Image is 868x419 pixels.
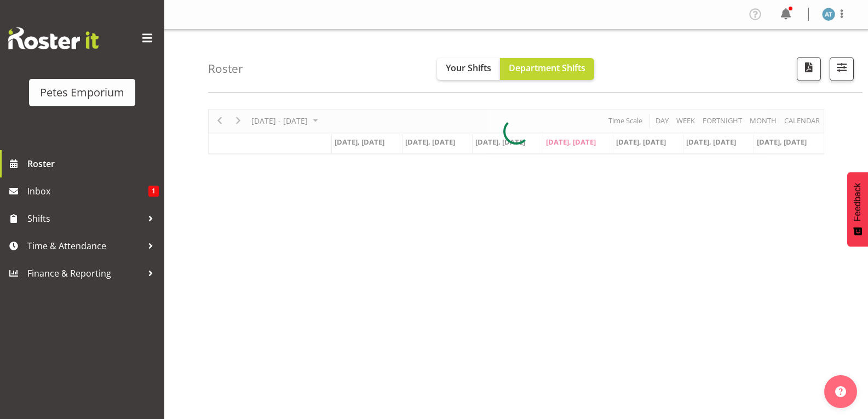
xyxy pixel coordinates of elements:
img: alex-micheal-taniwha5364.jpg [822,8,835,21]
span: Roster [27,156,159,172]
span: Finance & Reporting [27,265,142,282]
img: help-xxl-2.png [835,386,846,397]
span: Department Shifts [509,62,585,74]
button: Your Shifts [437,58,500,80]
span: Feedback [853,183,863,221]
button: Department Shifts [500,58,594,80]
span: Shifts [27,210,142,227]
span: Inbox [27,183,148,199]
span: 1 [148,186,159,197]
span: Time & Attendance [27,238,142,254]
button: Download a PDF of the roster according to the set date range. [797,57,821,81]
h4: Roster [208,62,243,75]
button: Feedback - Show survey [847,172,868,246]
button: Filter Shifts [830,57,854,81]
span: Your Shifts [446,62,491,74]
div: Petes Emporium [40,84,124,101]
img: Rosterit website logo [8,27,99,49]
